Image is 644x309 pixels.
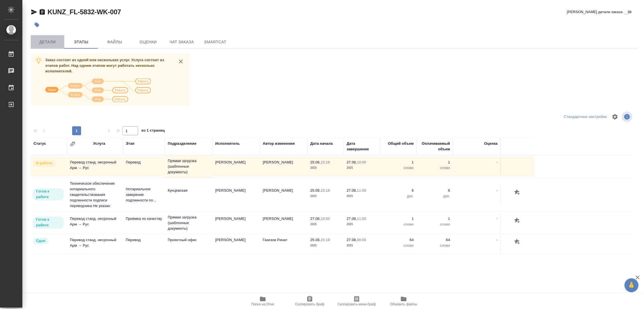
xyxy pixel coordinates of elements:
[34,141,46,146] div: Статус
[67,178,123,211] td: Техническое обеспечение нотариального свидетельствования подлинности подписи переводчика Не указан
[36,189,60,200] p: Готов к работе
[496,217,498,221] a: -
[321,160,330,164] p: 15:18
[212,185,260,205] td: [PERSON_NAME]
[310,222,341,227] p: 2025
[36,238,45,244] p: Сдан
[627,279,636,291] span: 🙏
[126,216,162,222] p: Приёмка по качеству
[67,213,123,233] td: Перевод станд. несрочный Арм → Рус
[36,217,60,228] p: Готов к работе
[70,141,75,147] button: Сгруппировать
[496,160,498,164] a: -
[513,237,522,247] button: Добавить оценку
[31,19,43,31] button: Добавить тэг
[383,188,414,193] p: 6
[39,9,46,15] button: Скопировать ссылку
[347,217,357,221] p: 27.08,
[36,160,52,166] p: В работе
[419,222,450,227] p: слово
[419,141,450,152] div: Оплачиваемый объем
[347,238,357,242] p: 27.08,
[141,127,165,135] span: из 1 страниц
[126,141,134,146] div: Этап
[168,39,195,46] span: Чат заказа
[45,58,164,73] span: Заказ состоит из одной или нескольких услуг. Услуга состоит из этапов работ. Над одним этапом мог...
[383,237,414,243] p: 64
[347,243,377,248] p: 2025
[347,193,377,199] p: 2025
[93,141,105,146] div: Услуга
[310,141,333,146] div: Дата начала
[388,141,414,146] div: Общий объем
[310,238,321,242] p: 25.08,
[126,237,162,243] p: Перевод
[321,238,330,242] p: 15:18
[67,157,123,176] td: Перевод станд. несрочный Арм → Рус
[383,222,414,227] p: слово
[310,160,321,164] p: 25.08,
[347,160,357,164] p: 27.08,
[260,213,307,233] td: [PERSON_NAME]
[260,234,307,254] td: Газизов Ринат
[347,222,377,227] p: 2025
[419,160,450,165] p: 1
[260,157,307,176] td: [PERSON_NAME]
[126,160,162,165] p: Перевод
[496,238,498,242] a: -
[567,9,622,15] span: [PERSON_NAME] детали заказа
[165,155,212,178] td: Прямая загрузка (шаблонные документы)
[177,57,185,66] button: close
[165,185,212,205] td: Кунцевская
[383,160,414,165] p: 1
[383,243,414,248] p: слово
[310,217,321,221] p: 27.08,
[383,165,414,171] p: слово
[383,216,414,222] p: 1
[260,185,307,205] td: [PERSON_NAME]
[562,113,608,121] div: split button
[310,165,341,171] p: 2025
[165,234,212,254] td: Проектный офис
[496,188,498,192] a: -
[347,188,357,192] p: 27.08,
[263,141,295,146] div: Автор изменения
[484,141,498,146] div: Оценка
[321,188,330,192] p: 15:18
[310,193,341,199] p: 2025
[419,216,450,222] p: 1
[357,188,366,192] p: 11:00
[310,243,341,248] p: 2025
[357,217,366,221] p: 11:00
[212,213,260,233] td: [PERSON_NAME]
[419,243,450,248] p: слово
[383,193,414,199] p: док.
[34,39,61,46] span: Детали
[419,188,450,193] p: 6
[347,165,377,171] p: 2025
[135,39,162,46] span: Оценки
[212,157,260,176] td: [PERSON_NAME]
[126,186,162,203] p: Нотариальное заверение подлинности по...
[419,237,450,243] p: 64
[67,234,123,254] td: Перевод станд. несрочный Арм → Рус
[168,141,196,146] div: Подразделение
[165,212,212,234] td: Прямая загрузка (шаблонные документы)
[215,141,240,146] div: Исполнитель
[212,234,260,254] td: [PERSON_NAME]
[419,165,450,171] p: слово
[31,9,37,15] button: Скопировать ссылку для ЯМессенджера
[419,193,450,199] p: док.
[357,238,366,242] p: 09:00
[310,188,321,192] p: 25.08,
[357,160,366,164] p: 10:00
[321,217,330,221] p: 10:00
[68,39,94,46] span: Этапы
[347,141,377,152] div: Дата завершения
[513,216,522,225] button: Добавить оценку
[48,8,121,16] a: KUNZ_FL-5832-WK-007
[624,278,638,292] button: 🙏
[101,39,128,46] span: Файлы
[202,39,229,46] span: SmartCat
[513,188,522,197] button: Добавить оценку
